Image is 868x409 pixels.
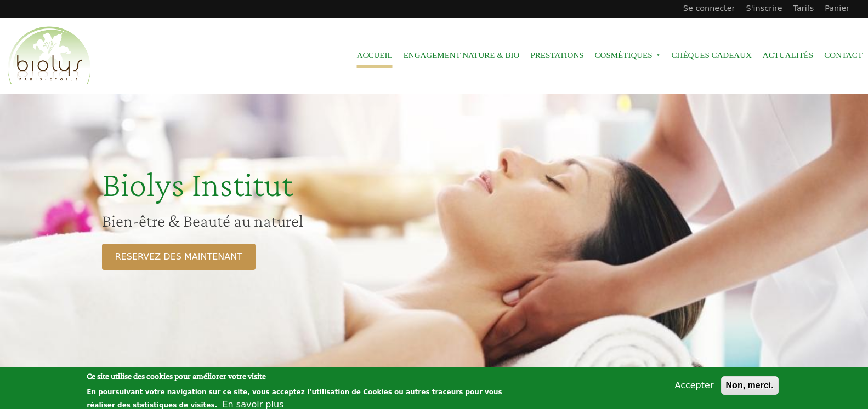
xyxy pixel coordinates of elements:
[404,43,520,68] a: Engagement Nature & Bio
[87,370,503,382] h2: Ce site utilise des cookies pour améliorer votre visite
[824,43,863,68] a: Contact
[672,43,752,68] a: Chèques cadeaux
[5,25,93,87] img: Accueil
[102,210,534,231] h2: Bien-être & Beauté au naturel
[595,43,661,68] span: Cosmétiques
[671,379,718,392] button: Accepter
[656,53,661,57] span: »
[530,43,583,68] a: Prestations
[102,165,293,204] span: Biolys Institut
[721,376,779,395] button: Non, merci.
[763,43,814,68] a: Actualités
[357,43,393,68] a: Accueil
[87,388,502,409] p: En poursuivant votre navigation sur ce site, vous acceptez l’utilisation de Cookies ou autres tra...
[102,244,256,270] a: RESERVEZ DES MAINTENANT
